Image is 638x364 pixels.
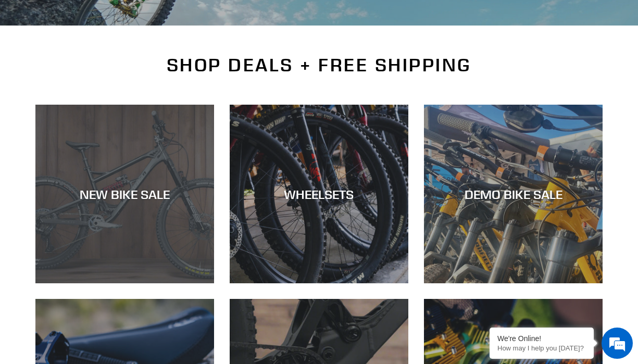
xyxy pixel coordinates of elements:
div: DEMO BIKE SALE [424,186,603,202]
a: NEW BIKE SALE [35,105,214,283]
div: We're Online! [497,334,586,343]
div: NEW BIKE SALE [35,186,214,202]
p: How may I help you today? [497,344,586,352]
h2: SHOP DEALS + FREE SHIPPING [35,54,603,76]
a: DEMO BIKE SALE [424,105,603,283]
div: WHEELSETS [230,186,408,202]
a: WHEELSETS [230,105,408,283]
